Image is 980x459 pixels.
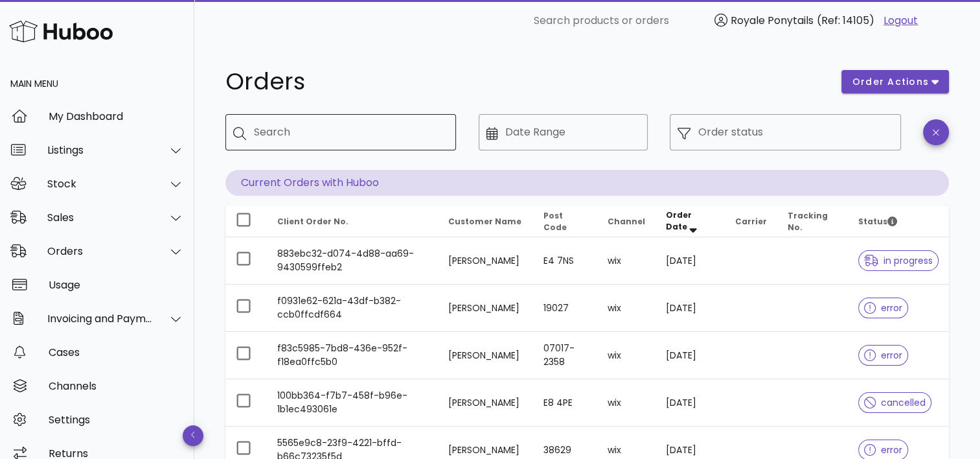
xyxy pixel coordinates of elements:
[9,18,113,45] img: Huboo Logo
[277,216,348,227] span: Client Order No.
[597,237,655,285] td: wix
[864,445,902,454] span: error
[533,285,597,332] td: 19027
[438,379,533,427] td: [PERSON_NAME]
[777,206,848,237] th: Tracking No.
[267,237,438,285] td: 883ebc32-d074-4d88-aa69-9430599ffeb2
[47,312,153,325] div: Invoicing and Payments
[655,379,725,427] td: [DATE]
[852,75,929,89] span: order actions
[267,379,438,427] td: 100bb364-f7b7-458f-b96e-1b1ec493061e
[725,206,777,237] th: Carrier
[533,237,597,285] td: E4 7NS
[655,237,725,285] td: [DATE]
[817,13,874,28] span: (Ref: 14105)
[438,206,533,237] th: Customer Name
[597,206,655,237] th: Channel
[735,216,767,227] span: Carrier
[864,398,926,407] span: cancelled
[49,110,184,123] div: My Dashboard
[788,210,828,233] span: Tracking No.
[49,414,184,426] div: Settings
[655,285,725,332] td: [DATE]
[438,332,533,379] td: [PERSON_NAME]
[438,285,533,332] td: [PERSON_NAME]
[448,216,521,227] span: Customer Name
[597,332,655,379] td: wix
[666,209,692,232] span: Order Date
[731,13,814,28] span: Royale Ponytails
[858,216,897,227] span: Status
[608,216,645,227] span: Channel
[597,379,655,427] td: wix
[655,206,725,237] th: Order Date: Sorted descending. Activate to remove sorting.
[49,346,184,359] div: Cases
[267,206,438,237] th: Client Order No.
[267,285,438,332] td: f0931e62-621a-43df-b382-ccb0ffcdf664
[47,144,153,156] div: Listings
[49,380,184,392] div: Channels
[533,379,597,427] td: E8 4PE
[533,332,597,379] td: 07017-2358
[47,178,153,190] div: Stock
[864,303,902,312] span: error
[655,332,725,379] td: [DATE]
[543,210,567,233] span: Post Code
[225,170,949,196] p: Current Orders with Huboo
[597,285,655,332] td: wix
[438,237,533,285] td: [PERSON_NAME]
[47,211,153,224] div: Sales
[864,256,933,265] span: in progress
[47,245,153,257] div: Orders
[883,13,918,29] a: Logout
[533,206,597,237] th: Post Code
[841,70,949,93] button: order actions
[49,279,184,291] div: Usage
[225,70,826,93] h1: Orders
[267,332,438,379] td: f83c5985-7bd8-436e-952f-f18ea0ffc5b0
[848,206,949,237] th: Status
[864,351,902,360] span: error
